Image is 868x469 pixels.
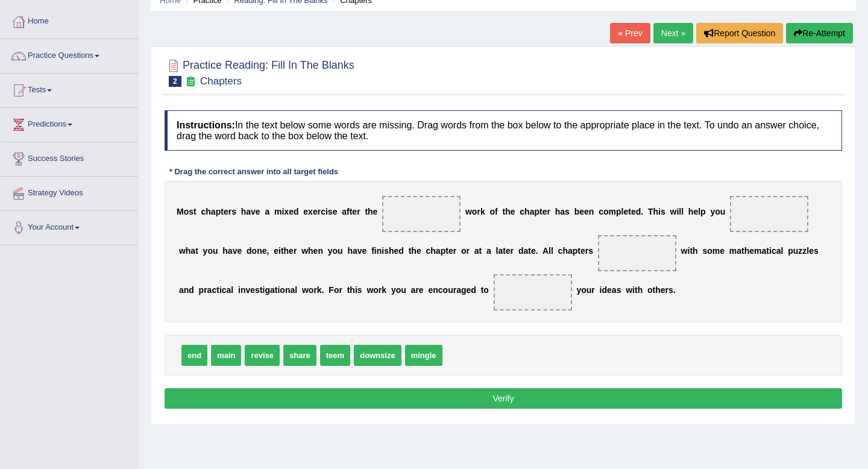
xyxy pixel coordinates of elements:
b: M [177,207,184,216]
small: Chapters [200,75,242,87]
b: e [417,246,421,256]
b: s [231,207,236,216]
b: i [658,207,661,216]
b: l [231,285,233,295]
b: w [302,285,309,295]
b: . [322,285,324,295]
b: d [398,246,404,256]
b: k [382,285,386,295]
b: o [483,285,489,295]
b: e [289,207,294,216]
b: h [693,246,698,256]
b: p [700,207,706,216]
b: t [275,285,278,295]
b: o [707,246,712,256]
b: t [528,246,531,256]
b: c [212,285,216,295]
b: a [270,285,275,295]
b: o [252,246,257,256]
b: r [339,285,342,295]
b: e [467,285,471,295]
b: e [362,246,367,256]
b: e [313,246,318,256]
b: v [233,246,237,256]
b: n [433,285,438,295]
b: r [379,285,382,295]
b: w [301,246,308,256]
b: v [357,246,362,256]
b: l [698,207,700,216]
b: a [411,285,416,295]
b: r [357,207,360,216]
b: d [636,207,641,216]
b: a [612,285,617,295]
b: a [436,246,441,256]
b: r [511,246,514,256]
b: t [577,246,580,256]
b: s [255,285,260,295]
b: h [505,207,511,216]
b: e [303,207,308,216]
b: a [486,246,491,256]
b: e [661,285,665,295]
b: n [285,285,291,295]
b: d [294,207,299,216]
b: o [489,207,495,216]
b: o [333,246,338,256]
b: s [617,285,621,295]
b: i [278,246,281,256]
small: Exam occurring question [184,76,197,87]
b: d [518,246,524,256]
b: e [531,246,536,256]
b: e [394,246,399,256]
b: y [576,285,581,295]
b: m [609,207,616,216]
b: e [250,285,255,295]
b: r [415,285,418,295]
b: l [807,246,809,256]
b: e [511,207,515,216]
b: h [688,207,694,216]
b: e [274,246,278,256]
b: n [318,246,323,256]
b: r [204,285,207,295]
b: u [587,285,592,295]
b: r [585,246,588,256]
b: l [621,207,624,216]
b: l [781,246,783,256]
b: f [371,246,374,256]
b: p [534,207,539,216]
b: c [520,207,524,216]
b: a [190,246,195,256]
b: h [524,207,530,216]
b: o [309,285,314,295]
b: r [547,207,550,216]
b: c [201,207,206,216]
b: a [290,285,295,295]
b: l [295,285,297,295]
b: t [653,285,656,295]
b: n [241,285,246,295]
b: i [263,285,265,295]
span: Drop target [382,196,461,232]
b: c [222,285,227,295]
b: a [560,207,565,216]
span: Drop target [598,235,676,271]
b: y [391,285,396,295]
b: h [744,246,750,256]
b: h [308,246,313,256]
b: p [788,246,793,256]
b: e [720,246,725,256]
b: s [588,246,593,256]
b: a [353,246,357,256]
b: o [280,285,285,295]
b: r [453,285,456,295]
b: t [281,246,284,256]
b: a [568,246,573,256]
b: p [573,246,578,256]
b: a [737,246,741,256]
a: Home [1,5,138,35]
b: t [741,246,744,256]
b: x [308,207,313,216]
a: Next » [653,23,693,43]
